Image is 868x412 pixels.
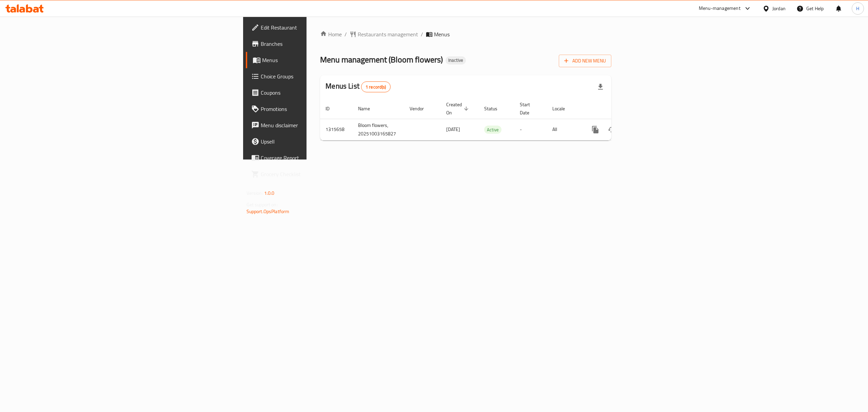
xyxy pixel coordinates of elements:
div: Active [484,126,501,134]
span: 1 record(s) [361,84,390,90]
a: Coupons [246,85,388,101]
span: Start Date [520,100,539,117]
span: Branches [261,40,383,48]
span: Menus [434,30,450,38]
span: Grocery Checklist [261,170,383,178]
span: Get support on: [246,200,278,209]
span: H [856,5,859,12]
table: enhanced table [320,98,658,141]
a: Choice Groups [246,68,388,85]
span: Vendor [410,105,433,113]
span: Active [484,126,501,134]
span: Add New Menu [564,57,606,65]
a: Upsell [246,133,388,150]
span: Edit Restaurant [261,23,383,32]
span: Coverage Report [261,154,383,162]
nav: breadcrumb [320,30,611,38]
a: Menu disclaimer [246,117,388,133]
a: Branches [246,36,388,52]
button: Add New Menu [559,55,611,67]
span: Created On [446,100,471,117]
a: Grocery Checklist [246,166,388,182]
div: Export file [592,79,609,95]
th: Actions [582,98,658,119]
div: Menu-management [699,4,741,13]
td: - [514,119,547,140]
td: All [547,119,582,140]
button: Change Status [604,121,620,138]
span: Promotions [261,105,383,113]
a: Edit Restaurant [246,19,388,36]
span: ID [325,105,338,113]
span: Upsell [261,137,383,146]
h2: Menus List [325,81,390,92]
span: [DATE] [446,125,460,134]
li: / [421,30,423,38]
span: Inactive [446,57,466,63]
span: Menu disclaimer [261,121,383,129]
span: Version: [246,189,263,198]
span: Choice Groups [261,72,383,80]
div: Total records count [361,81,391,92]
span: Coupons [261,89,383,97]
span: Name [358,105,379,113]
span: Restaurants management [358,30,418,38]
span: Locale [552,105,574,113]
a: Coverage Report [246,150,388,166]
button: more [587,121,604,138]
span: 1.0.0 [264,189,275,198]
div: Inactive [446,56,466,64]
a: Menus [246,52,388,68]
span: Menus [262,56,383,64]
div: Jordan [772,5,786,12]
a: Support.OpsPlatform [246,207,290,216]
a: Promotions [246,101,388,117]
span: Status [484,105,506,113]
